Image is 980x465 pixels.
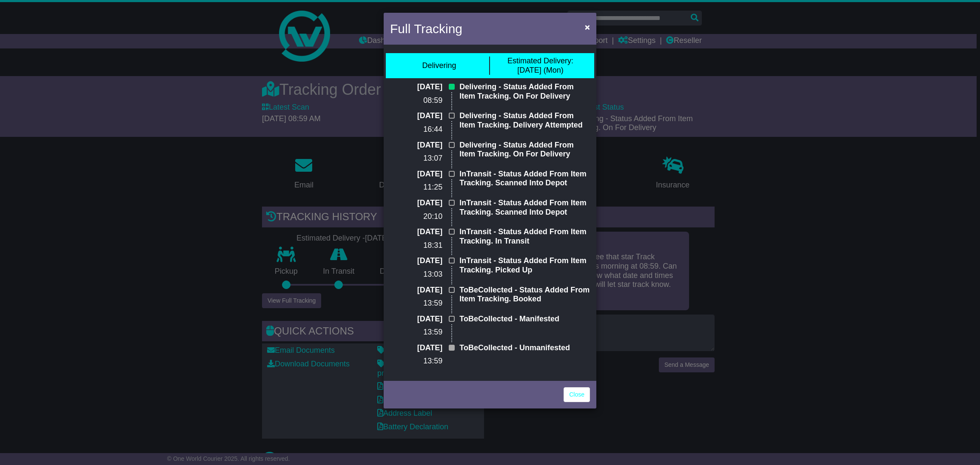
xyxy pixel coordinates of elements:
[459,170,590,188] p: InTransit - Status Added From Item Tracking. Scanned Into Depot
[459,82,590,101] p: Delivering - Status Added From Item Tracking. On For Delivery
[390,299,442,308] p: 13:59
[585,22,590,32] span: ×
[390,96,442,105] p: 08:59
[459,256,590,275] p: InTransit - Status Added From Item Tracking. Picked Up
[390,227,442,237] p: [DATE]
[390,286,442,295] p: [DATE]
[390,315,442,324] p: [DATE]
[390,328,442,337] p: 13:59
[390,198,442,208] p: [DATE]
[390,270,442,279] p: 13:03
[459,198,590,217] p: InTransit - Status Added From Item Tracking. Scanned Into Depot
[507,57,573,65] span: Estimated Delivery:
[390,111,442,121] p: [DATE]
[390,256,442,266] p: [DATE]
[390,19,462,38] h4: Full Tracking
[390,183,442,192] p: 11:25
[390,357,442,366] p: 13:59
[390,343,442,353] p: [DATE]
[390,125,442,134] p: 16:44
[459,286,590,304] p: ToBeCollected - Status Added From Item Tracking. Booked
[507,57,573,75] div: [DATE] (Mon)
[459,111,590,130] p: Delivering - Status Added From Item Tracking. Delivery Attempted
[390,212,442,221] p: 20:10
[390,170,442,179] p: [DATE]
[390,154,442,163] p: 13:07
[390,141,442,150] p: [DATE]
[459,343,590,353] p: ToBeCollected - Unmanifested
[564,387,590,402] a: Close
[390,241,442,250] p: 18:31
[422,61,456,71] div: Delivering
[459,315,590,324] p: ToBeCollected - Manifested
[459,227,590,246] p: InTransit - Status Added From Item Tracking. In Transit
[390,82,442,92] p: [DATE]
[581,18,594,36] button: Close
[459,141,590,159] p: Delivering - Status Added From Item Tracking. On For Delivery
